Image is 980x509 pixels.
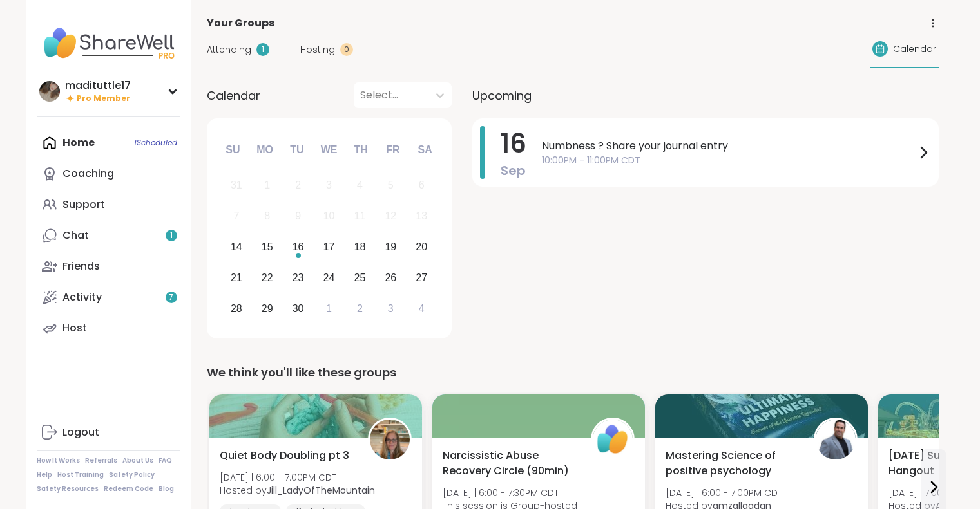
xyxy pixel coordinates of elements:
[293,238,304,255] div: 16
[62,198,105,212] div: Support
[346,264,374,292] div: Choose Thursday, September 25th, 2025
[315,234,343,261] div: Choose Wednesday, September 17th, 2025
[37,220,180,251] a: Chat1
[65,79,131,93] div: madituttle17
[893,42,936,56] span: Calendar
[379,136,407,164] div: Fr
[253,234,281,261] div: Choose Monday, September 15th, 2025
[169,292,173,303] span: 7
[253,172,281,199] div: Not available Monday, September 1st, 2025
[419,176,425,194] div: 6
[354,269,366,286] div: 25
[354,238,366,255] div: 18
[264,176,270,194] div: 1
[231,300,242,317] div: 28
[443,448,577,479] span: Narcissistic Abuse Recovery Circle (90min)
[37,282,180,313] a: Activity7
[326,300,332,317] div: 1
[256,43,269,56] div: 1
[223,295,251,322] div: Choose Sunday, September 28th, 2025
[231,238,242,255] div: 14
[262,238,273,255] div: 15
[357,300,363,317] div: 2
[293,269,304,286] div: 23
[472,87,532,104] span: Upcoming
[593,420,633,459] img: ShareWell
[223,172,251,199] div: Not available Sunday, August 31st, 2025
[37,251,180,282] a: Friends
[62,321,87,335] div: Host
[377,203,405,230] div: Not available Friday, September 12th, 2025
[37,21,180,66] img: ShareWell Nav Logo
[295,176,301,194] div: 2
[37,485,99,494] a: Safety Resources
[62,167,114,181] div: Coaching
[315,264,343,292] div: Choose Wednesday, September 24th, 2025
[77,93,130,104] span: Pro Member
[159,456,172,465] a: FAQ
[410,136,439,164] div: Sa
[346,295,374,322] div: Choose Thursday, October 2nd, 2025
[385,269,396,286] div: 26
[253,295,281,322] div: Choose Monday, September 29th, 2025
[370,420,410,459] img: Jill_LadyOfTheMountain
[253,264,281,292] div: Choose Monday, September 22nd, 2025
[170,230,173,241] span: 1
[220,484,375,497] span: Hosted by
[284,295,312,322] div: Choose Tuesday, September 30th, 2025
[39,81,60,102] img: madituttle17
[267,484,375,497] b: Jill_LadyOfTheMountain
[377,172,405,199] div: Not available Friday, September 5th, 2025
[293,300,304,317] div: 30
[346,203,374,230] div: Not available Thursday, September 11th, 2025
[231,269,242,286] div: 21
[501,125,526,162] span: 16
[388,300,394,317] div: 3
[542,138,916,154] span: Numbness ? Share your journal entry
[419,300,425,317] div: 4
[666,448,800,479] span: Mastering Science of positive psychology
[262,300,273,317] div: 29
[220,448,349,463] span: Quiet Body Doubling pt 3
[347,136,375,164] div: Th
[104,485,153,494] a: Redeem Code
[62,290,102,304] div: Activity
[385,207,396,225] div: 12
[207,364,939,382] div: We think you'll like these groups
[37,470,52,479] a: Help
[388,176,394,194] div: 5
[346,172,374,199] div: Not available Thursday, September 4th, 2025
[542,154,916,167] span: 10:00PM - 11:00PM CDT
[62,228,89,243] div: Chat
[501,162,526,180] span: Sep
[218,136,247,164] div: Su
[253,203,281,230] div: Not available Monday, September 8th, 2025
[262,269,273,286] div: 22
[357,176,363,194] div: 4
[408,295,436,322] div: Choose Saturday, October 4th, 2025
[37,189,180,220] a: Support
[220,471,375,484] span: [DATE] | 6:00 - 7:00PM CDT
[207,43,251,57] span: Attending
[221,170,437,324] div: month 2025-09
[314,136,343,164] div: We
[315,172,343,199] div: Not available Wednesday, September 3rd, 2025
[207,15,274,31] span: Your Groups
[37,313,180,344] a: Host
[233,207,239,225] div: 7
[315,203,343,230] div: Not available Wednesday, September 10th, 2025
[326,176,332,194] div: 3
[295,207,301,225] div: 9
[223,264,251,292] div: Choose Sunday, September 21st, 2025
[323,238,335,255] div: 17
[231,176,242,194] div: 31
[57,470,104,479] a: Host Training
[816,420,856,459] img: amzallagdan
[377,295,405,322] div: Choose Friday, October 3rd, 2025
[284,264,312,292] div: Choose Tuesday, September 23rd, 2025
[251,136,279,164] div: Mo
[207,87,260,104] span: Calendar
[354,207,366,225] div: 11
[416,238,427,255] div: 20
[37,456,80,465] a: How It Works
